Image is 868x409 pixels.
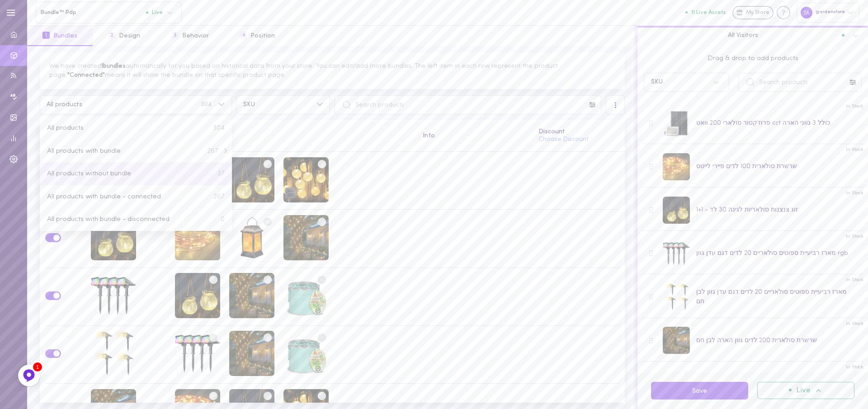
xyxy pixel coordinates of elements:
span: Bundle™ Pdp [41,9,146,16]
span: 4 [240,32,247,39]
div: עששית לד סולארית בעיצוב קלאסי [229,215,274,262]
button: All products without bundle37 [40,162,232,185]
button: All products304 [40,117,232,139]
span: In Stock [846,320,863,327]
span: 3 [171,32,179,39]
a: My Store [732,6,774,19]
div: פרוז'קטור סולארי 200 וואט cct כולל 3 גווני הארה [696,118,830,128]
span: 1 [42,32,50,39]
div: Discount [538,129,619,135]
span: Live [146,9,163,15]
div: שרשרת סולארית 200 לדים גוון הארה לבן חם [229,331,274,378]
div: Bundled with [175,133,412,139]
input: Search products [738,73,862,92]
span: All products without bundle [47,169,131,178]
span: SKU [243,102,310,108]
span: 2 [108,32,115,39]
button: All products with bundle - disconnected0 [40,208,232,230]
span: In Stock [846,146,863,153]
button: SKU [236,95,330,114]
div: 1+1 - זוג צנצנות סולאריות לגינה 30 לד [229,157,274,204]
button: 1Bundles [27,26,93,46]
span: 267 [207,147,218,155]
div: שרשרת מנורות סולארית 30 כדורים בעיצוב קריסטל [283,157,329,204]
div: שרשרת סולארית 200 לדים גוון הארה לבן חם [229,273,274,320]
button: Live [757,382,854,399]
span: In Stock [846,277,863,283]
img: Feedback Button [22,369,36,382]
span: In Stock [846,364,863,371]
div: Info [423,133,528,139]
span: In Stock [846,233,863,240]
div: מארז רביעיית ספוטים סולאריים 20 לדים דגם עדן גוון rgb [175,331,220,378]
div: gardenstore [797,3,859,22]
span: My Store [746,9,769,17]
button: 3Behavior [156,26,224,46]
div: 1+1 - זוג צנצנות סולאריות לגינה 30 לד [91,215,136,262]
button: All products with bundle267 [40,140,232,162]
span: 267 [213,193,225,201]
span: All products [47,124,84,132]
div: נר דוחה יתושים דקורטיבי | 16 שעות בעירה [283,331,329,378]
span: 0 [221,215,225,223]
div: 1+1 - זוג צנצנות סולאריות לגינה 30 לד [696,205,798,215]
button: 11 Live Assets [685,9,726,15]
span: Live [796,387,811,395]
div: מארז רביעיית ספוטים סולאריים 20 לדים דגם עדן גוון לבן חם [91,331,136,378]
span: Drag & drop to add products [644,54,862,64]
span: All products with bundle [47,147,121,155]
div: Knowledge center [777,6,790,19]
div: שרשרת סולארית 200 לדים גוון הארה לבן חם [696,336,817,345]
div: שרשרת סולארית 200 לדים גוון הארה לבן חם [283,215,329,262]
span: All products with bundle - connected [47,193,161,201]
div: 1 [33,362,42,371]
span: All products with bundle - disconnected [47,215,170,223]
span: In Stock [846,103,863,110]
span: 37 [217,169,225,178]
span: 304 [213,124,225,132]
div: שרשרת סולארית 100 לדים פיירי לייטס [696,162,797,171]
div: 1+1 - זוג צנצנות סולאריות לגינה 30 לד [175,273,220,320]
button: 2Design [93,26,156,46]
button: 4Position [224,26,290,46]
button: Save [651,382,748,400]
input: Search products [335,95,601,114]
span: All Visitors [728,31,758,39]
div: מארז רביעיית ספוטים סולאריים 20 לדים דגם עדן גוון לבן חם [696,287,856,306]
div: שרשרת סולארית 100 לדים פיירי לייטס [175,215,220,262]
div: נר דוחה יתושים דקורטיבי | 16 שעות בעירה [283,273,329,320]
a: 11 Live Assets [685,9,732,16]
button: Choose Discount [538,136,589,143]
button: All products with bundle - connected267 [40,185,232,208]
span: In Stock [846,190,863,197]
div: מארז רביעיית ספוטים סולאריים 20 לדים דגם עדן גוון rgb [91,273,136,320]
div: SKU [651,79,663,85]
div: מארז רביעיית ספוטים סולאריים 20 לדים דגם עדן גוון rgb [696,249,848,258]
